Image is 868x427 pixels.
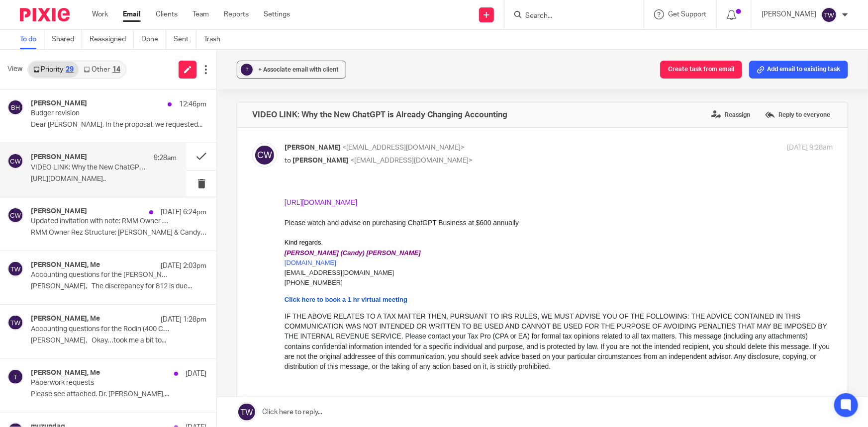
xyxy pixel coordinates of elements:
p: VIDEO LINK: Why the New ChatGPT is Already Changing Accounting [31,164,148,172]
img: svg%3E [7,207,23,223]
p: Please see attached. Dr. [PERSON_NAME],... [31,390,206,399]
a: Settings [264,9,290,19]
p: RMM Owner Rez Structure: [PERSON_NAME] & Candy You... [31,229,206,237]
a: Email [123,9,141,19]
h4: [PERSON_NAME], Me [31,315,100,323]
a: Reassigned [90,30,134,49]
img: svg%3E [7,153,23,169]
p: [DATE] 9:28am [787,143,833,153]
img: Pixie [20,8,70,21]
button: Create task from email [660,61,742,79]
label: Reassign [709,107,753,122]
a: Done [141,30,166,49]
h4: [PERSON_NAME], Me [31,261,100,269]
span: <[EMAIL_ADDRESS][DOMAIN_NAME]> [342,144,465,151]
a: Sent [174,30,196,49]
button: ? + Associate email with client [237,61,346,79]
p: Accounting questions for the Rodin (400 Crestview) [31,325,172,334]
div: 14 [112,66,120,73]
input: Search [524,12,614,21]
a: Other14 [79,62,125,78]
h4: [PERSON_NAME] [31,207,87,216]
img: svg%3E [821,7,837,23]
p: [PERSON_NAME], The discrepancy for 812 is due... [31,282,206,291]
p: [PERSON_NAME], Okay…took me a bit to... [31,337,206,345]
p: [DATE] 2:03pm [161,261,206,271]
p: Budger revision [31,109,172,118]
p: Updated invitation with note: RMM Owner Rez Structure: [PERSON_NAME] & Candy @ [DATE] 9am - 9:50a... [31,217,172,226]
p: Paperwork requests [31,379,172,387]
a: Work [92,9,108,19]
button: Add email to existing task [749,61,848,79]
p: 12:46pm [179,99,206,109]
p: 9:28am [154,153,177,163]
img: svg%3E [7,369,23,385]
div: ? [241,64,253,76]
img: svg%3E [252,143,277,168]
span: to [285,157,291,164]
img: svg%3E [7,315,23,331]
a: Reports [224,9,249,19]
h4: [PERSON_NAME] [31,99,87,108]
img: svg%3E [7,261,23,277]
h4: [PERSON_NAME] [31,153,87,162]
a: Trash [204,30,228,49]
span: <[EMAIL_ADDRESS][DOMAIN_NAME]> [350,157,473,164]
a: Priority29 [28,62,79,78]
p: [URL][DOMAIN_NAME].. [31,175,177,183]
img: svg%3E [7,99,23,115]
a: Shared [52,30,82,49]
span: Get Support [668,11,706,18]
p: Accounting questions for the [PERSON_NAME] ([STREET_ADDRESS][PERSON_NAME]) [31,271,172,279]
h4: VIDEO LINK: Why the New ChatGPT is Already Changing Accounting [252,110,507,120]
h4: [PERSON_NAME], Me [31,369,100,377]
label: Reply to everyone [763,107,833,122]
span: [PERSON_NAME] [285,144,341,151]
a: Team [193,9,209,19]
p: [PERSON_NAME] [762,9,816,19]
p: [DATE] 1:28pm [161,315,206,325]
a: To do [20,30,44,49]
span: [PERSON_NAME] [292,157,349,164]
span: + Associate email with client [258,67,339,73]
p: [DATE] 6:24pm [161,207,206,217]
p: Dear [PERSON_NAME], In the proposal, we requested... [31,121,206,129]
span: View [7,64,22,75]
p: [DATE] [186,369,206,379]
a: Clients [156,9,178,19]
div: 29 [66,66,74,73]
